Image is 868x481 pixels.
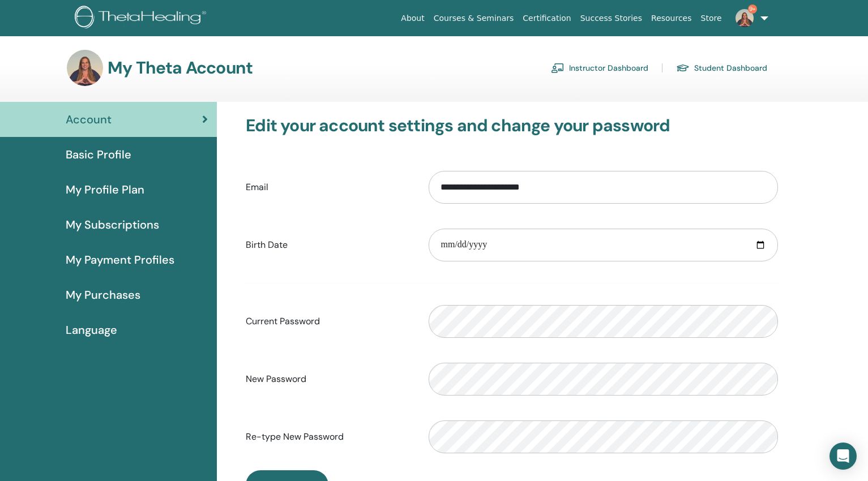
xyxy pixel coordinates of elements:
label: Current Password [237,311,420,332]
a: Resources [647,8,696,29]
h3: My Theta Account [108,58,253,78]
label: Email [237,177,420,198]
span: 9+ [748,5,757,14]
span: Basic Profile [66,146,131,163]
label: Re-type New Password [237,426,420,448]
img: default.jpg [736,9,754,27]
span: My Purchases [66,286,140,303]
span: My Payment Profiles [66,251,174,268]
a: Store [696,8,726,29]
span: Language [66,321,117,338]
label: Birth Date [237,234,420,256]
h3: Edit your account settings and change your password [246,115,778,136]
label: New Password [237,368,420,390]
a: About [396,8,429,29]
span: My Profile Plan [66,181,144,198]
a: Student Dashboard [676,59,767,77]
a: Certification [518,8,575,29]
img: default.jpg [67,50,103,86]
img: logo.png [75,6,210,31]
span: Account [66,111,112,128]
a: Success Stories [576,8,647,29]
a: Courses & Seminars [429,8,519,29]
div: Open Intercom Messenger [829,443,857,470]
span: My Subscriptions [66,216,159,233]
img: chalkboard-teacher.svg [551,63,565,73]
a: Instructor Dashboard [551,59,648,77]
img: graduation-cap.svg [676,63,690,73]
